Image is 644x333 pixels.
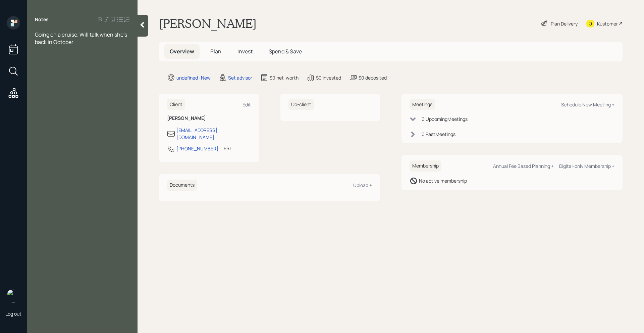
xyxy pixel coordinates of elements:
[561,101,614,108] div: Schedule New Meeting +
[270,74,299,81] div: $0 net-worth
[228,74,252,81] div: Set advisor
[597,20,618,27] div: Kustomer
[422,131,455,138] div: 0 Past Meeting s
[353,182,372,188] div: Upload +
[7,289,20,302] img: retirable_logo.png
[243,101,251,108] div: Edit
[551,20,578,27] div: Plan Delivery
[359,74,387,81] div: $0 deposited
[316,74,341,81] div: $0 invested
[410,99,435,110] h6: Meetings
[35,16,49,23] label: Notes
[237,48,253,55] span: Invest
[559,163,614,169] div: Digital-only Membership +
[176,74,211,81] div: undefined · New
[176,127,251,141] div: [EMAIL_ADDRESS][DOMAIN_NAME]
[35,31,128,46] span: Going on a cruise. Will talk when she's back in October
[422,115,468,123] div: 0 Upcoming Meeting s
[410,160,441,172] h6: Membership
[167,180,197,191] h6: Documents
[224,145,232,152] div: EST
[167,115,251,121] h6: [PERSON_NAME]
[419,177,467,184] div: No active membership
[493,163,554,169] div: Annual Fee Based Planning +
[5,311,21,317] div: Log out
[159,16,257,31] h1: [PERSON_NAME]
[288,99,314,110] h6: Co-client
[167,99,185,110] h6: Client
[176,145,218,152] div: [PHONE_NUMBER]
[210,48,221,55] span: Plan
[170,48,194,55] span: Overview
[269,48,302,55] span: Spend & Save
